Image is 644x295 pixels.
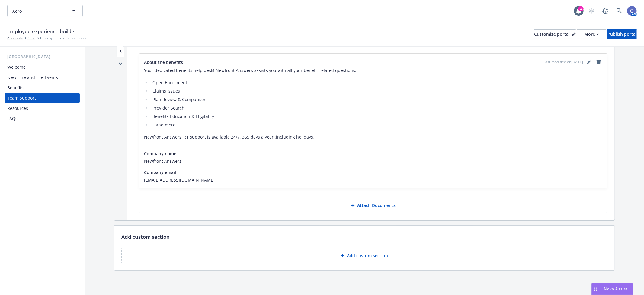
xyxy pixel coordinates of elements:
[543,59,583,65] span: Last modified on [DATE]
[599,5,611,17] a: Report a Bug
[5,62,80,72] a: Welcome
[144,158,602,164] span: Newfront Answers
[7,103,28,113] div: Resources
[117,48,124,55] button: 5
[27,35,35,41] a: Xero
[578,6,584,11] div: 3
[5,103,80,113] a: Resources
[144,67,602,74] p: Your dedicated benefits help desk! Newfront Answers assists you with all your benefit-related que...
[151,79,602,86] li: Open Enrollment
[121,248,607,263] button: Add custom section
[151,87,602,95] li: Claims Issues
[121,233,170,241] p: Add custom section
[591,283,633,295] button: Nova Assist
[607,29,637,39] button: Publish portal
[7,62,26,72] div: Welcome
[595,58,602,66] a: remove
[585,58,593,66] a: editPencil
[117,46,124,57] span: 5
[5,93,80,103] a: Team Support
[7,5,83,17] button: Xero
[144,150,176,157] span: Company name
[604,286,628,291] span: Nova Assist
[347,253,388,259] p: Add custom section
[577,29,606,39] button: More
[151,121,602,129] li: …and more
[592,283,599,295] div: Drag to move
[7,114,18,123] div: FAQs
[7,83,24,93] div: Benefits
[144,177,602,183] span: [EMAIL_ADDRESS][DOMAIN_NAME]
[144,59,183,65] span: About the benefits
[151,104,602,112] li: Provider Search
[584,30,599,39] div: More
[7,35,23,41] a: Accounts
[144,133,602,141] p: Newfront Answers 1:1 support is available 24/7, 365 days a year (including holidays).
[139,198,607,213] button: Attach Documents
[357,202,396,208] p: Attach Documents
[12,8,65,14] span: Xero
[534,30,576,39] div: Customize portal
[5,83,80,93] a: Benefits
[607,30,637,39] div: Publish portal
[7,73,58,82] div: New Hire and Life Events
[40,35,89,41] span: Employee experience builder
[613,5,625,17] a: Search
[151,96,602,103] li: Plan Review & Comparisons
[5,54,80,60] div: [GEOGRAPHIC_DATA]
[5,73,80,82] a: New Hire and Life Events
[151,113,602,120] li: Benefits Education & Eligibility
[585,5,598,17] a: Start snowing
[7,28,76,35] span: Employee experience builder
[5,114,80,123] a: FAQs
[534,29,576,39] button: Customize portal
[144,169,176,175] span: Company email
[627,6,637,16] img: photo
[7,93,36,103] div: Team Support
